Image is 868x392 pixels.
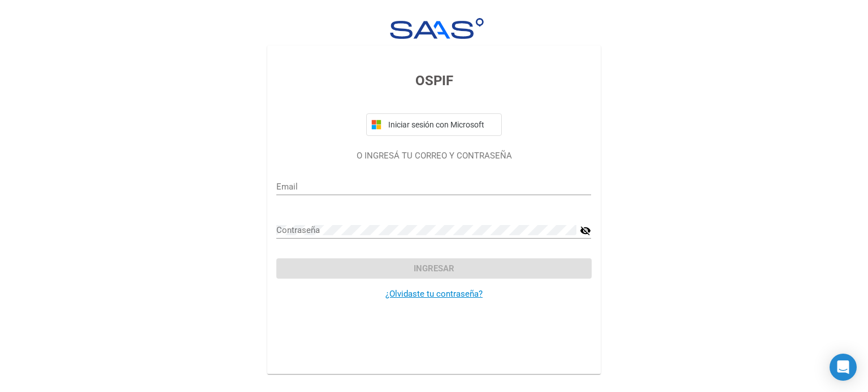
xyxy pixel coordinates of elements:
button: Ingresar [276,258,591,279]
h3: OSPIF [276,71,591,91]
div: Open Intercom Messenger [830,354,857,381]
span: Iniciar sesión con Microsoft [386,120,497,129]
p: O INGRESÁ TU CORREO Y CONTRASEÑA [276,149,591,162]
a: ¿Olvidaste tu contraseña? [385,289,483,299]
mat-icon: visibility_off [580,224,591,237]
button: Iniciar sesión con Microsoft [366,113,502,136]
span: Ingresar [414,263,454,274]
